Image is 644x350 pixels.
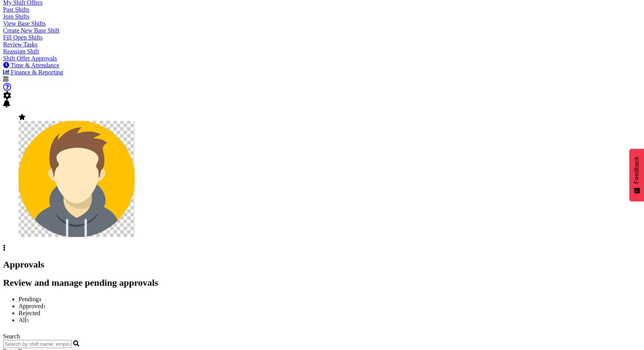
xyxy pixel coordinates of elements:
a: Time & Attendance [3,62,59,69]
a: Pending [19,296,41,302]
span: 4 [39,297,41,302]
span: Finance & Reporting [11,69,63,75]
label: Search [3,333,20,340]
a: Create New Base Shift [3,27,60,34]
a: Finance & Reporting [3,69,63,75]
a: View Base Shifts [3,20,46,27]
a: Fill Open Shifts [3,34,43,41]
a: Approved [19,303,46,309]
a: Reassign Shift [3,48,39,55]
a: Review Tasks [3,41,38,48]
img: admin-rosteritf9cbda91fdf824d97c9d6345b1f660ea.png [19,121,135,237]
a: Shift Offer Approvals [3,55,57,62]
button: Feedback - Show survey [629,149,644,201]
a: Rejected [19,310,40,316]
span: 1 [43,304,46,309]
h1: Approvals [3,259,641,270]
a: Past Shifts [3,6,29,13]
a: Join Shifts [3,13,29,20]
span: Feedback [633,156,640,184]
span: 5 [26,318,29,323]
input: Search by shift name, employee, location... [3,340,72,348]
span: Time & Attendance [11,62,60,69]
h2: Review and manage pending approvals [3,278,641,288]
a: All [19,317,29,323]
